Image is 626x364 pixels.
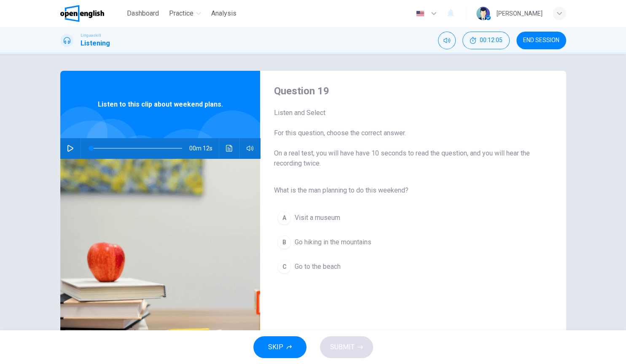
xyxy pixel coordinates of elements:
[60,5,105,22] img: OpenEnglish logo
[208,6,240,21] button: Analysis
[294,237,371,247] span: Go hiking in the mountains
[277,211,291,225] div: A
[189,138,219,158] span: 00m 12s
[211,8,236,19] span: Analysis
[277,260,291,273] div: C
[274,232,539,253] button: BGo hiking in the mountains
[223,138,236,158] button: Click to see the audio transcription
[274,108,539,118] span: Listen and Select
[274,185,539,195] span: What is the man planning to do this weekend?
[274,207,539,228] button: AVisit a museum
[268,341,283,353] span: SKIP
[97,99,223,110] span: Listen to this clip about weekend plans.
[294,262,340,272] span: Go to the beach
[253,336,306,358] button: SKIP
[476,7,490,20] img: Profile picture
[274,84,539,98] h4: Question 19
[274,148,539,169] span: On a real test, you will have have 10 seconds to read the question, and you will hear the recordi...
[274,256,539,277] button: CGo to the beach
[516,32,566,49] button: END SESSION
[294,213,340,223] span: Visit a museum
[274,128,539,138] span: For this question, choose the correct answer.
[277,236,291,249] div: B
[169,8,193,19] span: Practice
[81,38,110,48] h1: Listening
[60,158,261,364] img: Listen to this clip about weekend plans.
[127,8,159,19] span: Dashboard
[462,32,510,49] button: 00:12:05
[462,32,510,49] div: Hide
[166,6,204,21] button: Practice
[438,32,456,49] div: Mute
[480,37,502,44] span: 00:12:05
[497,8,543,19] div: [PERSON_NAME]
[415,11,425,17] img: en
[60,5,124,22] a: OpenEnglish logo
[124,6,162,21] button: Dashboard
[81,32,101,38] span: Linguaskill
[523,37,559,44] span: END SESSION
